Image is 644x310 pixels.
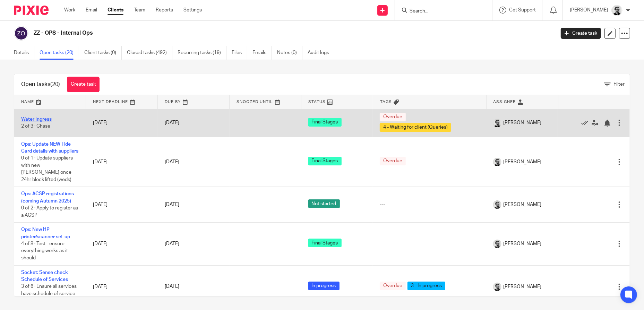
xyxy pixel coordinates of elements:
[613,82,625,87] span: Filter
[86,187,158,223] td: [DATE]
[21,156,73,182] span: 0 of 1 · Update suppliers with new [PERSON_NAME] once 24hr block lifted (weds)
[21,284,77,303] span: 3 of 6 · Ensure all services have schedule of service documentation
[86,137,158,187] td: [DATE]
[86,265,158,308] td: [DATE]
[509,8,536,12] span: Get Support
[308,157,342,165] span: Final Stages
[21,206,78,218] span: 0 of 2 · Apply to register as a ACSP
[67,77,100,92] a: Create task
[14,6,49,15] img: Pixie
[165,202,179,207] span: [DATE]
[581,119,592,126] a: Mark as done
[570,7,608,14] p: [PERSON_NAME]
[21,270,68,282] a: Socket: Sense check Schedule of Services
[156,7,173,14] a: Reports
[407,282,445,290] span: 3 - In progress
[493,158,501,166] img: Jack_2025.jpg
[21,124,50,129] span: 2 of 3 · Chase
[14,46,34,60] a: Details
[21,191,74,203] a: Ops: ACSP registrations (coming Autumn 2025)
[493,283,501,291] img: Jack_2025.jpg
[503,201,541,208] span: [PERSON_NAME]
[252,46,272,60] a: Emails
[611,5,622,16] img: Jack_2025.jpg
[493,119,501,127] img: Jack_2025.jpg
[503,119,541,126] span: [PERSON_NAME]
[21,227,70,239] a: Ops: New HP printer/scanner set-up
[14,26,28,41] img: svg%3E
[108,7,123,14] a: Clients
[183,7,202,14] a: Settings
[308,100,326,104] span: Status
[86,7,97,14] a: Email
[165,120,179,125] span: [DATE]
[503,240,541,247] span: [PERSON_NAME]
[277,46,302,60] a: Notes (0)
[178,46,226,60] a: Recurring tasks (19)
[493,240,501,248] img: Jack_2025.jpg
[380,123,451,132] span: 4 - Waiting for client (Queries)
[409,8,471,15] input: Search
[380,113,406,121] span: Overdue
[34,29,447,37] h2: ZZ - OPS - Internal Ops
[21,81,60,88] h1: Open tasks
[50,81,60,87] span: (20)
[503,158,541,165] span: [PERSON_NAME]
[237,100,273,104] span: Snoozed Until
[86,223,158,265] td: [DATE]
[86,109,158,137] td: [DATE]
[165,160,179,164] span: [DATE]
[165,241,179,246] span: [DATE]
[380,201,479,208] div: ---
[21,117,52,122] a: Water Ingress
[308,282,340,290] span: In progress
[21,241,68,260] span: 4 of 8 · Test - ensure everything works as it should
[308,239,342,247] span: Final Stages
[380,240,479,247] div: ---
[64,7,75,14] a: Work
[380,157,406,165] span: Overdue
[40,46,79,60] a: Open tasks (20)
[127,46,172,60] a: Closed tasks (492)
[308,118,342,127] span: Final Stages
[561,28,601,39] a: Create task
[165,284,179,289] span: [DATE]
[493,200,501,209] img: Jack_2025.jpg
[503,283,541,290] span: [PERSON_NAME]
[84,46,122,60] a: Client tasks (0)
[21,142,78,154] a: Ops: Update NEW Tide Card details with suppliers
[134,7,145,14] a: Team
[380,100,392,104] span: Tags
[380,282,406,290] span: Overdue
[232,46,247,60] a: Files
[308,199,340,208] span: Not started
[308,46,334,60] a: Audit logs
